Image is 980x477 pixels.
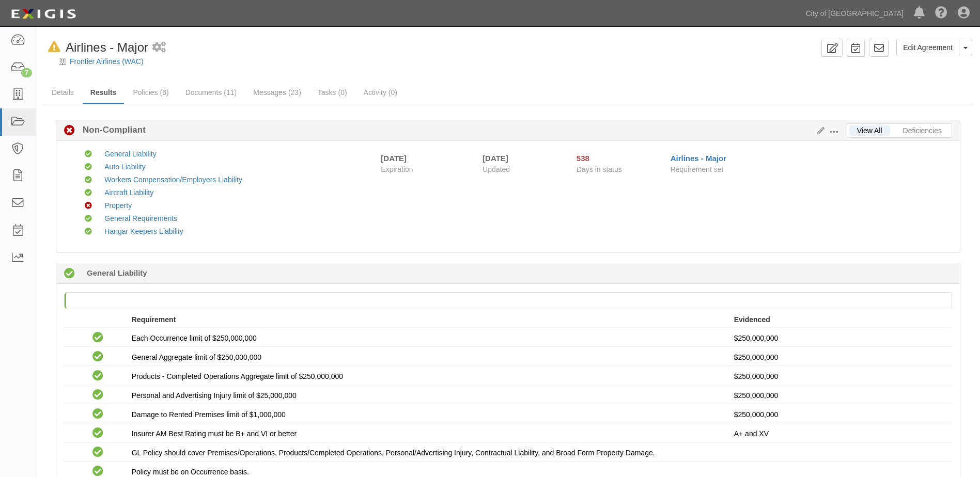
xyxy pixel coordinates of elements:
[64,125,75,136] i: Non-Compliant
[85,202,92,210] i: Non-Compliant
[85,228,92,235] i: Compliant
[92,409,103,420] i: Compliant
[104,176,242,184] a: Workers Compensation/Employers Liability
[85,215,92,222] i: Compliant
[132,468,249,476] span: Policy must be on Occurrence basis.
[734,352,944,362] p: $250,000,000
[895,125,950,136] a: Deficiencies
[104,150,156,158] a: General Liability
[245,82,309,103] a: Messages (23)
[70,57,144,66] a: Frontier Airlines (WAC)
[132,410,286,419] span: Damage to Rented Premises limit of $1,000,000
[671,165,724,173] span: Requirement set
[125,82,176,103] a: Policies (6)
[104,201,132,210] a: Property
[483,165,510,173] span: Updated
[8,5,79,23] img: logo-5460c22ac91f19d4615b14bd174203de0afe785f0fc80cf4dbbc73dc1793850b.png
[92,390,103,401] i: Compliant
[132,391,297,400] span: Personal and Advertising Injury limit of $25,000,000
[48,42,60,53] i: In Default since 08/05/2025
[44,39,148,56] div: Airlines - Major
[381,164,475,174] span: Expiration
[381,153,407,164] div: [DATE]
[356,82,405,103] a: Activity (0)
[85,164,92,171] i: Compliant
[310,82,355,103] a: Tasks (0)
[734,315,770,324] strong: Evidenced
[813,126,825,135] a: Edit Results
[92,352,103,362] i: Compliant
[83,82,125,104] a: Results
[483,153,561,164] div: [DATE]
[801,3,909,24] a: City of [GEOGRAPHIC_DATA]
[132,372,343,380] span: Products - Completed Operations Aggregate limit of $250,000,000
[64,268,75,279] i: Compliant 94 days (since 06/16/2025)
[104,163,145,171] a: Auto Liability
[152,42,166,53] i: 1 scheduled workflow
[104,214,177,222] a: General Requirements
[734,409,944,420] p: $250,000,000
[66,40,148,54] span: Airlines - Major
[104,227,183,235] a: Hangar Keepers Liability
[104,188,153,197] a: Aircraft Liability
[577,153,663,164] div: Since 03/29/2024
[92,447,103,458] i: Compliant
[896,39,959,56] a: Edit Agreement
[734,428,944,439] p: A+ and XV
[132,315,176,324] strong: Requirement
[178,82,245,103] a: Documents (11)
[21,68,32,77] div: 7
[85,189,92,197] i: Compliant
[132,353,261,361] span: General Aggregate limit of $250,000,000
[92,332,103,343] i: Compliant
[671,154,726,163] a: Airlines - Major
[87,267,147,278] b: General Liability
[75,124,146,136] b: Non-Compliant
[734,390,944,401] p: $250,000,000
[85,177,92,184] i: Compliant
[92,466,103,477] i: Compliant
[577,165,622,173] span: Days in status
[92,428,103,439] i: Compliant
[85,151,92,158] i: Compliant
[132,449,655,457] span: GL Policy should cover Premises/Operations, Products/Completed Operations, Personal/Advertising I...
[734,333,944,343] p: $250,000,000
[44,82,82,103] a: Details
[734,371,944,381] p: $250,000,000
[132,334,257,342] span: Each Occurrence limit of $250,000,000
[849,125,890,136] a: View All
[92,371,103,381] i: Compliant
[132,430,297,438] span: Insurer AM Best Rating must be B+ and VI or better
[935,7,947,20] i: Help Center - Complianz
